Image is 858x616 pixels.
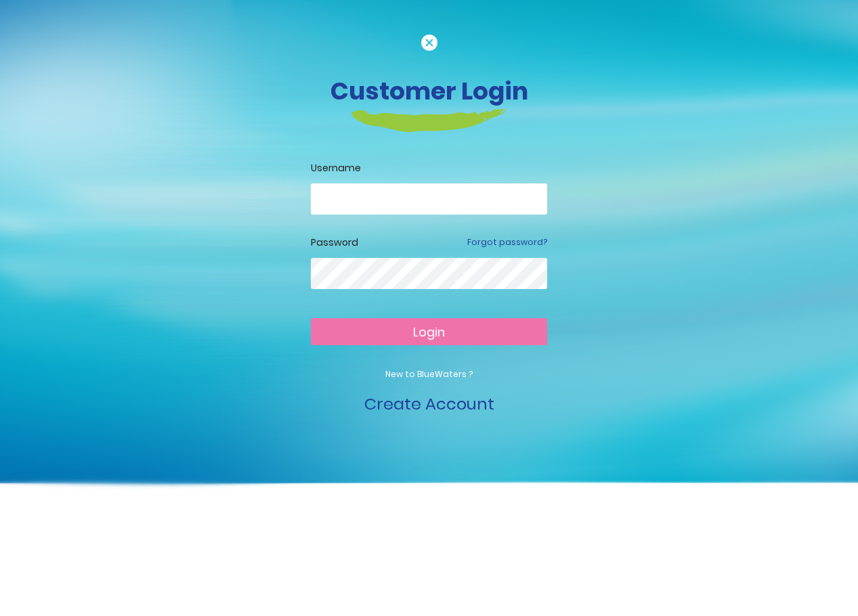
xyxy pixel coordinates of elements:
[413,324,445,340] span: Login
[311,161,547,175] label: Username
[311,318,547,345] button: Login
[53,76,805,106] h3: Customer Login
[351,109,507,132] img: login-heading-border.png
[311,368,547,380] p: New to BlueWaters ?
[311,236,358,250] label: Password
[421,35,437,51] img: cancel
[364,393,494,415] a: Create Account
[467,236,547,248] a: Forgot password?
